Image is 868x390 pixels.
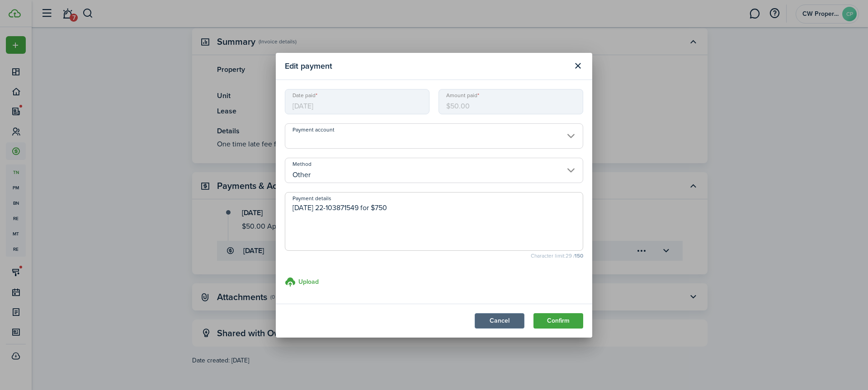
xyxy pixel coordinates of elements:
button: Close modal [570,58,585,74]
small: Character limit: 29 / [285,253,583,258]
b: 150 [575,252,583,260]
button: Confirm [533,313,583,329]
h3: Upload [298,277,319,287]
modal-title: Edit payment [285,57,568,75]
button: Cancel [475,313,524,329]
